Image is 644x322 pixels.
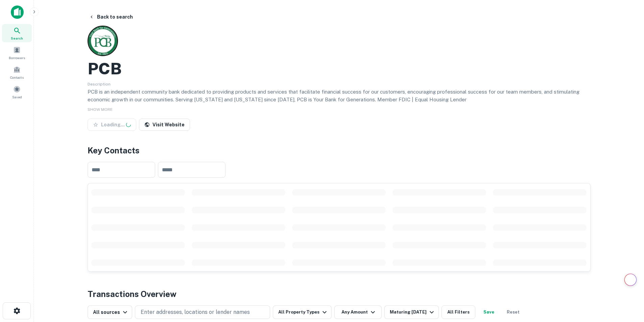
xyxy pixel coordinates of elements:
[10,75,24,80] span: Contacts
[141,308,250,316] p: Enter addresses, locations or lender names
[390,308,436,316] div: Maturing [DATE]
[478,305,500,319] button: Save your search to get updates of matches that match your search criteria.
[11,5,24,19] img: capitalize-icon.png
[86,11,136,23] button: Back to search
[88,107,113,112] span: SHOW MORE
[2,44,32,62] a: Borrowers
[12,94,22,100] span: Saved
[11,35,23,41] span: Search
[502,305,524,319] button: Reset
[384,305,439,319] button: Maturing [DATE]
[88,88,591,104] p: PCB is an independent community bank dedicated to providing products and services that facilitate...
[334,305,382,319] button: Any Amount
[2,24,32,42] a: Search
[88,59,122,78] h2: PCB
[442,305,475,319] button: All Filters
[139,119,190,131] a: Visit Website
[135,305,270,319] button: Enter addresses, locations or lender names
[273,305,332,319] button: All Property Types
[9,55,25,60] span: Borrowers
[88,82,111,86] span: Description
[88,288,176,300] h4: Transactions Overview
[2,63,32,81] a: Contacts
[88,305,132,319] button: All sources
[88,183,590,271] div: scrollable content
[610,268,644,300] iframe: Chat Widget
[2,83,32,101] a: Saved
[93,308,129,316] div: All sources
[88,144,591,156] h4: Key Contacts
